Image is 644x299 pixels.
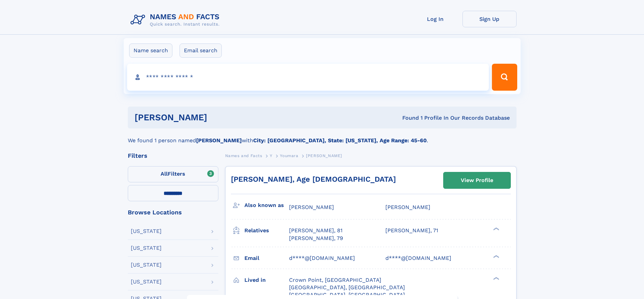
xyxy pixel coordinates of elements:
a: [PERSON_NAME], Age [DEMOGRAPHIC_DATA] [231,175,396,183]
div: ❯ [492,254,500,259]
div: [US_STATE] [131,262,162,268]
div: We found 1 person named with . [128,128,517,145]
a: Log In [408,11,462,27]
label: Filters [128,166,218,182]
div: Found 1 Profile In Our Records Database [305,114,510,122]
a: [PERSON_NAME], 81 [289,227,342,234]
b: [PERSON_NAME] [196,137,242,144]
span: [PERSON_NAME] [306,153,342,158]
img: Logo Names and Facts [128,11,225,29]
span: [PERSON_NAME] [289,204,334,210]
div: [US_STATE] [131,279,162,285]
a: View Profile [444,172,510,188]
span: [GEOGRAPHIC_DATA], [GEOGRAPHIC_DATA] [289,284,405,291]
div: [US_STATE] [131,229,162,234]
a: [PERSON_NAME], 79 [289,235,343,242]
input: search input [127,64,489,91]
div: ❯ [492,276,500,280]
button: Search Button [492,64,517,91]
label: Name search [129,43,172,58]
div: Browse Locations [128,209,218,215]
h1: [PERSON_NAME] [135,113,305,122]
b: City: [GEOGRAPHIC_DATA], State: [US_STATE], Age Range: 45-60 [253,137,427,144]
span: Crown Point, [GEOGRAPHIC_DATA] [289,277,381,283]
label: Email search [180,43,222,58]
a: Youmara [280,151,298,160]
span: Youmara [280,153,298,158]
span: [PERSON_NAME] [385,204,430,210]
span: [GEOGRAPHIC_DATA], [GEOGRAPHIC_DATA] [289,292,405,298]
a: Names and Facts [225,151,262,160]
h3: Also known as [244,200,289,211]
h3: Relatives [244,225,289,236]
a: Y [270,151,272,160]
h3: Lived in [244,274,289,286]
span: Y [270,153,272,158]
h3: Email [244,252,289,264]
span: All [161,171,168,177]
div: View Profile [461,173,493,188]
div: [US_STATE] [131,245,162,251]
a: Sign Up [462,11,517,27]
div: ❯ [492,227,500,231]
a: [PERSON_NAME], 71 [385,227,438,234]
div: Filters [128,153,218,159]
